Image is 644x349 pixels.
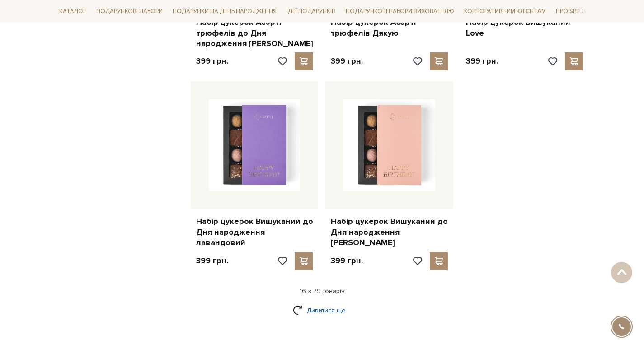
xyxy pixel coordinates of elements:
a: Набір цукерок Вишуканий до Дня народження [PERSON_NAME] [331,216,448,248]
a: Набір цукерок Вишуканий до Дня народження лавандовий [196,216,313,248]
a: Ідеї подарунків [283,5,339,19]
a: Подарункові набори вихователю [342,4,458,19]
p: 399 грн. [196,56,228,66]
a: Подарункові набори [93,5,166,19]
a: Набір цукерок Асорті трюфелів до Дня народження [PERSON_NAME] [196,17,313,49]
a: Набір цукерок Асорті трюфелів Дякую [331,17,448,38]
div: 16 з 79 товарів [52,287,592,295]
a: Корпоративним клієнтам [461,4,550,19]
p: 399 грн. [466,56,498,66]
a: Дивитися ще [293,302,352,318]
p: 399 грн. [196,256,228,266]
p: 399 грн. [331,56,363,66]
a: Подарунки на День народження [169,5,280,19]
a: Каталог [56,5,90,19]
a: Про Spell [552,5,588,19]
a: Набір цукерок Вишуканий Love [466,17,583,38]
p: 399 грн. [331,256,363,266]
